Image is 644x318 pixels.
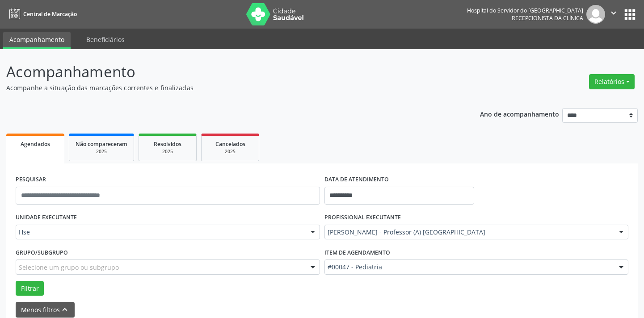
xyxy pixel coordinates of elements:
span: Não compareceram [76,140,127,148]
span: Hse [19,228,302,237]
label: PROFISSIONAL EXECUTANTE [324,211,401,225]
button:  [605,5,622,24]
button: apps [622,7,638,22]
span: Selecione um grupo ou subgrupo [19,263,119,272]
span: Central de Marcação [23,10,77,18]
div: 2025 [208,148,253,155]
label: PESQUISAR [16,173,46,187]
p: Ano de acompanhamento [480,108,559,119]
a: Acompanhamento [3,32,71,49]
i: keyboard_arrow_up [60,305,70,314]
div: Hospital do Servidor do [GEOGRAPHIC_DATA] [467,7,583,14]
div: 2025 [76,148,127,155]
div: 2025 [145,148,190,155]
span: [PERSON_NAME] - Professor (A) [GEOGRAPHIC_DATA] [328,228,610,237]
a: Beneficiários [80,32,131,47]
span: Cancelados [215,140,245,148]
p: Acompanhe a situação das marcações correntes e finalizadas [6,83,448,92]
span: Resolvidos [154,140,181,148]
span: #00047 - Pediatria [328,263,610,272]
button: Menos filtroskeyboard_arrow_up [16,302,75,318]
button: Filtrar [16,281,44,296]
button: Relatórios [589,74,635,89]
a: Central de Marcação [6,7,77,21]
span: Recepcionista da clínica [512,14,583,22]
span: Agendados [21,140,50,148]
label: UNIDADE EXECUTANTE [16,211,77,225]
img: img [586,5,605,24]
label: Grupo/Subgrupo [16,246,68,259]
label: DATA DE ATENDIMENTO [324,173,389,187]
label: Item de agendamento [324,246,390,259]
p: Acompanhamento [6,61,448,83]
i:  [609,8,619,18]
